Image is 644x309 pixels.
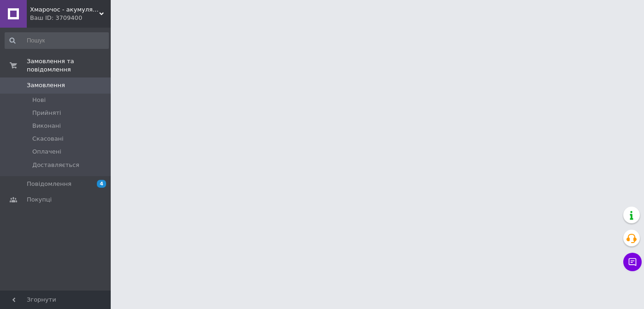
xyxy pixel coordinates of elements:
span: Замовлення та повідомлення [27,57,111,74]
span: Доставляється [32,161,79,169]
span: Скасовані [32,135,64,143]
input: Пошук [5,32,109,49]
span: Оплачені [32,148,61,156]
span: Прийняті [32,109,61,117]
span: Нові [32,96,46,104]
span: Повідомлення [27,180,72,188]
span: Замовлення [27,81,65,89]
button: Чат з покупцем [623,253,642,271]
div: Ваш ID: 3709400 [30,14,111,22]
span: Покупці [27,196,52,204]
span: Хмарочос - акумулятори та аксесуари для портативних пристроїв [30,6,99,14]
span: 4 [97,180,106,188]
span: Виконані [32,122,61,130]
